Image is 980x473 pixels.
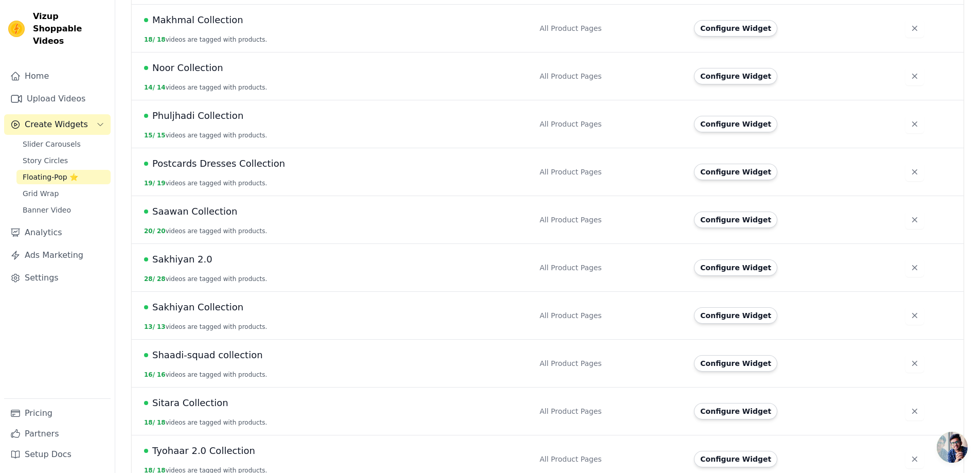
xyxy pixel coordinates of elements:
[144,84,155,91] span: 14 /
[905,258,924,277] button: Delete widget
[23,172,78,182] span: Floating-Pop ⭐
[152,396,228,410] span: Sitara Collection
[23,155,68,166] span: Story Circles
[694,403,777,419] button: Configure Widget
[144,18,148,22] span: Live Published
[144,419,155,426] span: 18 /
[694,164,777,180] button: Configure Widget
[152,300,243,314] span: Sakhiyan Collection
[144,180,155,187] span: 19 /
[540,454,682,464] div: All Product Pages
[144,275,267,283] button: 28/ 28videos are tagged with products.
[144,36,155,43] span: 18 /
[23,139,81,149] span: Slider Carousels
[16,153,111,168] a: Story Circles
[144,162,148,166] span: Live Published
[4,222,111,243] a: Analytics
[152,252,212,267] span: Sakhiyan 2.0
[694,212,777,228] button: Configure Widget
[4,114,111,135] button: Create Widgets
[144,227,267,235] button: 20/ 20videos are tagged with products.
[157,275,166,283] span: 28
[144,323,267,331] button: 13/ 13videos are tagged with products.
[33,10,106,47] span: Vizup Shoppable Videos
[937,432,968,463] div: Open chat
[144,371,267,379] button: 16/ 16videos are tagged with products.
[905,115,924,133] button: Delete widget
[694,355,777,372] button: Configure Widget
[157,36,166,43] span: 18
[905,354,924,373] button: Delete widget
[540,215,682,225] div: All Product Pages
[540,310,682,321] div: All Product Pages
[152,61,223,75] span: Noor Collection
[694,20,777,37] button: Configure Widget
[144,371,155,378] span: 16 /
[694,259,777,276] button: Configure Widget
[694,307,777,324] button: Configure Widget
[144,449,148,453] span: Live Published
[144,131,267,139] button: 15/ 15videos are tagged with products.
[157,419,166,426] span: 18
[23,205,71,215] span: Banner Video
[694,451,777,467] button: Configure Widget
[152,204,237,219] span: Saawan Collection
[144,323,155,330] span: 13 /
[144,353,148,357] span: Live Published
[905,67,924,85] button: Delete widget
[152,444,255,458] span: Tyohaar 2.0 Collection
[157,227,166,235] span: 20
[144,275,155,283] span: 28 /
[152,348,263,362] span: Shaadi-squad collection
[144,227,155,235] span: 20 /
[157,132,166,139] span: 15
[157,371,166,378] span: 16
[540,406,682,416] div: All Product Pages
[540,119,682,129] div: All Product Pages
[8,21,25,37] img: Vizup
[4,444,111,465] a: Setup Docs
[4,245,111,266] a: Ads Marketing
[144,418,267,427] button: 18/ 18videos are tagged with products.
[144,83,267,92] button: 14/ 14videos are tagged with products.
[540,262,682,273] div: All Product Pages
[144,114,148,118] span: Live Published
[4,403,111,424] a: Pricing
[16,137,111,151] a: Slider Carousels
[144,179,267,187] button: 19/ 19videos are tagged with products.
[4,424,111,444] a: Partners
[540,23,682,33] div: All Product Pages
[157,180,166,187] span: 19
[16,186,111,201] a: Grid Wrap
[144,257,148,261] span: Live Published
[144,132,155,139] span: 15 /
[4,89,111,109] a: Upload Videos
[157,323,166,330] span: 13
[144,305,148,309] span: Live Published
[16,170,111,184] a: Floating-Pop ⭐
[4,268,111,288] a: Settings
[540,71,682,81] div: All Product Pages
[905,402,924,421] button: Delete widget
[144,66,148,70] span: Live Published
[905,211,924,229] button: Delete widget
[905,306,924,325] button: Delete widget
[694,116,777,132] button: Configure Widget
[152,109,243,123] span: Phuljhadi Collection
[23,188,59,199] span: Grid Wrap
[152,156,285,171] span: Postcards Dresses Collection
[905,450,924,468] button: Delete widget
[144,401,148,405] span: Live Published
[540,358,682,369] div: All Product Pages
[16,203,111,217] a: Banner Video
[905,163,924,181] button: Delete widget
[694,68,777,84] button: Configure Widget
[4,66,111,86] a: Home
[157,84,166,91] span: 14
[905,19,924,38] button: Delete widget
[144,209,148,214] span: Live Published
[152,13,243,27] span: Makhmal Collection
[144,36,267,44] button: 18/ 18videos are tagged with products.
[25,118,88,131] span: Create Widgets
[540,167,682,177] div: All Product Pages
